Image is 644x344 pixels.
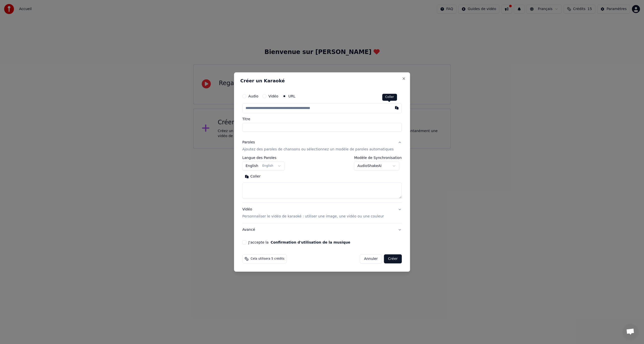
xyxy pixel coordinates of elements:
[268,94,278,98] label: Vidéo
[384,254,402,263] button: Créer
[248,241,350,244] label: J'accepte la
[242,140,255,145] div: Paroles
[251,257,284,261] span: Cela utilisera 5 crédits
[288,94,295,98] label: URL
[242,147,394,152] p: Ajoutez des paroles de chansons ou sélectionnez un modèle de paroles automatiques
[242,203,402,223] button: VidéoPersonnaliser le vidéo de karaoké : utiliser une image, une vidéo ou une couleur
[242,207,384,219] div: Vidéo
[242,214,384,219] p: Personnaliser le vidéo de karaoké : utiliser une image, une vidéo ou une couleur
[382,94,397,101] div: Coller
[248,94,258,98] label: Audio
[271,241,350,244] button: J'accepte la
[240,79,404,83] h2: Créer un Karaoké
[242,156,402,203] div: ParolesAjoutez des paroles de chansons ou sélectionnez un modèle de paroles automatiques
[242,223,402,236] button: Avancé
[360,254,382,263] button: Annuler
[242,136,402,156] button: ParolesAjoutez des paroles de chansons ou sélectionnez un modèle de paroles automatiques
[242,173,263,181] button: Coller
[242,156,285,159] label: Langue des Paroles
[242,117,402,121] label: Titre
[354,156,402,159] label: Modèle de Synchronisation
